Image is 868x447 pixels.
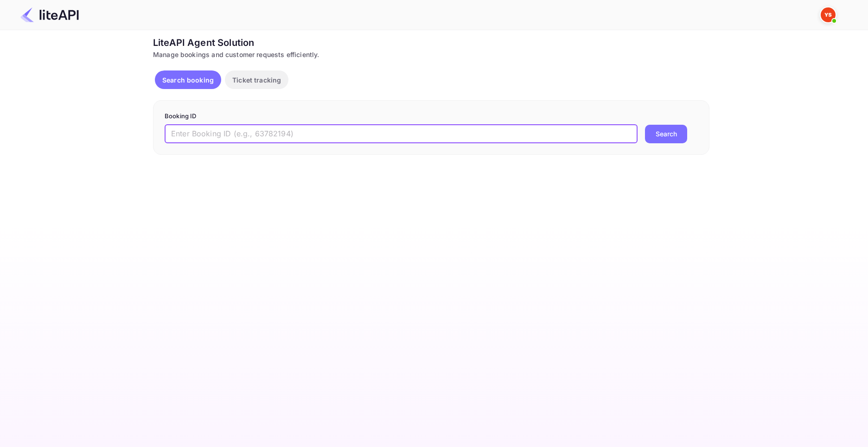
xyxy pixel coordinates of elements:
input: Enter Booking ID (e.g., 63782194) [165,125,638,143]
div: LiteAPI Agent Solution [153,36,709,50]
img: LiteAPI Logo [20,7,79,22]
img: Yandex Support [821,7,836,22]
p: Booking ID [165,112,698,121]
p: Ticket tracking [232,75,281,85]
p: Search booking [162,75,214,85]
div: Manage bookings and customer requests efficiently. [153,50,709,59]
button: Search [645,125,687,143]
